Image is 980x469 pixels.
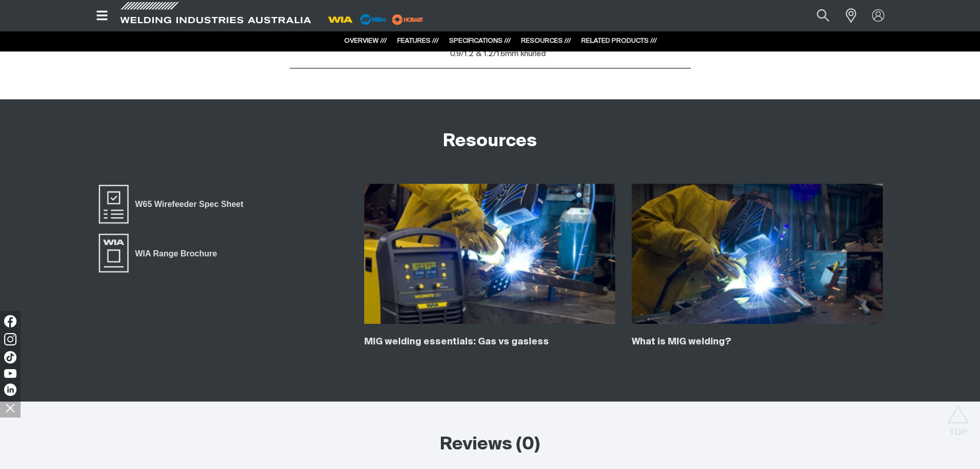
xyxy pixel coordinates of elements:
h2: Reviews (0) [284,433,696,456]
h2: Resources [443,130,537,153]
button: Search products [806,4,841,27]
img: Instagram [4,333,16,345]
a: RESOURCES /// [521,38,571,44]
a: miller [389,15,426,23]
input: Product name or item number... [792,4,840,27]
a: WIA Range Brochure [97,233,224,274]
img: TikTok [4,351,16,363]
img: LinkedIn [4,384,16,396]
a: MIG welding essentials: Gas vs gasless [364,337,549,346]
img: miller [389,12,426,27]
img: hide socials [2,399,19,416]
button: Scroll to top [947,405,970,428]
a: OVERVIEW /// [344,38,387,44]
a: W65 Wirefeeder Spec Sheet [97,184,250,225]
img: Facebook [4,315,16,327]
a: What is MIG welding? [632,337,732,346]
a: RELATED PRODUCTS /// [581,38,657,44]
img: MIG welding essentials: Gas vs gasless [364,184,615,324]
img: What is MIG welding? [632,184,883,324]
a: FEATURES /// [397,38,439,44]
img: YouTube [4,369,16,378]
span: WIA Range Brochure [129,247,224,260]
a: SPECIFICATIONS /// [449,38,511,44]
span: W65 Wirefeeder Spec Sheet [129,198,250,211]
